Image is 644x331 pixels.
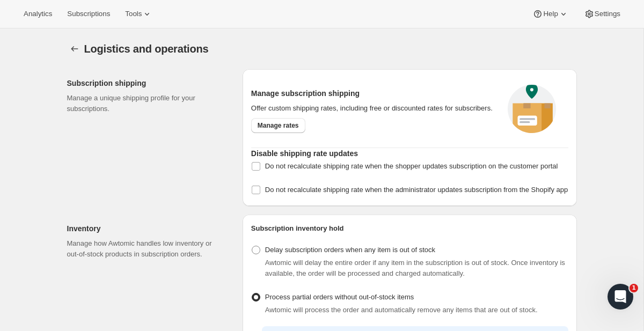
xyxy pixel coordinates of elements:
[526,6,575,21] button: Help
[17,6,58,21] button: Analytics
[67,41,82,56] button: Settings
[265,186,568,194] span: Do not recalculate shipping rate when the administrator updates subscription from the Shopify app
[251,118,305,133] a: Manage rates
[119,6,159,21] button: Tools
[67,223,225,234] h2: Inventory
[251,223,568,234] h2: Subscription inventory hold
[251,148,568,159] h2: Disable shipping rate updates
[24,10,52,18] span: Analytics
[265,162,558,170] span: Do not recalculate shipping rate when the shopper updates subscription on the customer portal
[251,103,495,114] p: Offer custom shipping rates, including free or discounted rates for subscribers.
[265,246,435,254] span: Delay subscription orders when any item is out of stock
[608,284,633,310] iframe: Intercom live chat
[84,43,209,55] span: Logistics and operations
[251,88,495,99] h2: Manage subscription shipping
[61,6,116,21] button: Subscriptions
[265,259,565,277] span: Awtomic will delay the entire order if any item in the subscription is out of stock. Once invento...
[265,293,414,301] span: Process partial orders without out-of-stock items
[258,121,299,130] span: Manage rates
[543,10,558,18] span: Help
[577,6,627,21] button: Settings
[67,93,225,114] p: Manage a unique shipping profile for your subscriptions.
[125,10,142,18] span: Tools
[595,10,620,18] span: Settings
[630,284,638,292] span: 1
[265,306,538,314] span: Awtomic will process the order and automatically remove any items that are out of stock.
[67,10,110,18] span: Subscriptions
[67,238,225,260] p: Manage how Awtomic handles low inventory or out-of-stock products in subscription orders.
[67,78,225,89] h2: Subscription shipping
